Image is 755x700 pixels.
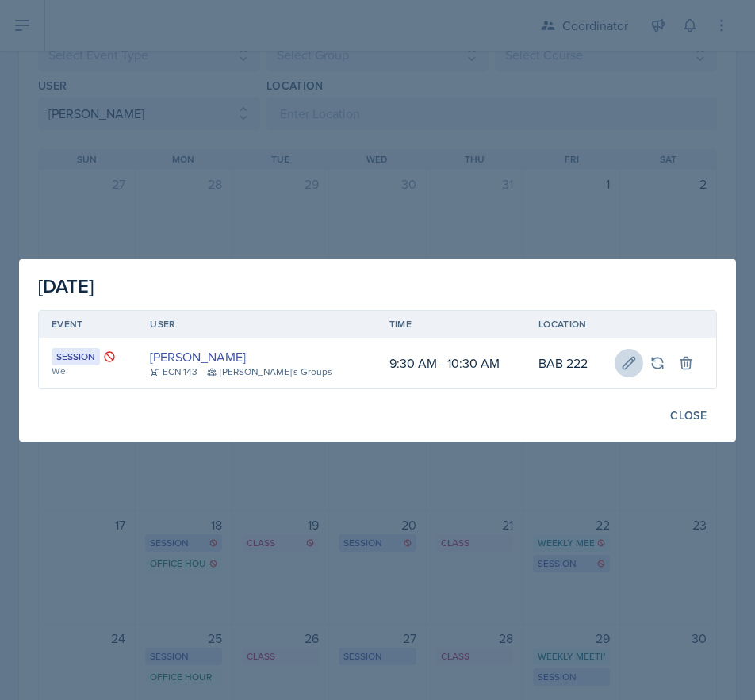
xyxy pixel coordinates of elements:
div: Session [52,348,100,365]
button: Close [660,402,717,429]
td: BAB 222 [526,338,607,388]
div: ECN 143 [150,365,197,379]
div: [PERSON_NAME]'s Groups [207,365,332,379]
div: Close [670,409,707,422]
td: 9:30 AM - 10:30 AM [377,338,526,388]
div: We [52,364,125,378]
th: User [137,311,377,338]
a: [PERSON_NAME] [150,347,246,366]
th: Event [39,311,137,338]
th: Time [377,311,526,338]
div: [DATE] [38,272,717,300]
th: Location [526,311,607,338]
